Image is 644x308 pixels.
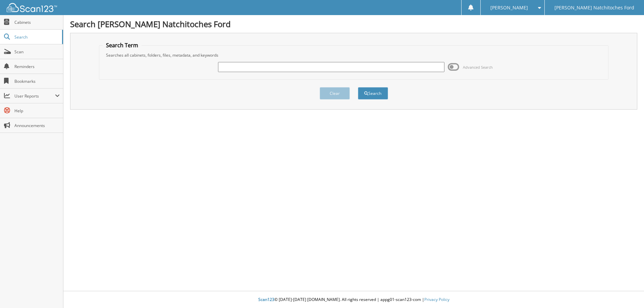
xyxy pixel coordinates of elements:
[258,297,274,302] span: Scan123
[103,42,142,49] legend: Search Term
[14,34,59,40] span: Search
[490,6,528,10] span: [PERSON_NAME]
[14,78,60,84] span: Bookmarks
[320,87,350,100] button: Clear
[14,49,60,55] span: Scan
[610,276,644,308] iframe: Chat Widget
[424,297,449,302] a: Privacy Policy
[14,123,60,128] span: Announcements
[358,87,388,100] button: Search
[463,65,493,70] span: Advanced Search
[14,19,60,25] span: Cabinets
[7,3,57,12] img: scan123-logo-white.svg
[554,6,634,10] span: [PERSON_NAME] Natchitoches Ford
[14,108,60,114] span: Help
[14,93,55,99] span: User Reports
[14,64,60,69] span: Reminders
[103,52,605,58] div: Searches all cabinets, folders, files, metadata, and keywords
[70,18,637,29] h1: Search [PERSON_NAME] Natchitoches Ford
[63,292,644,308] div: © [DATE]-[DATE] [DOMAIN_NAME]. All rights reserved | appg01-scan123-com |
